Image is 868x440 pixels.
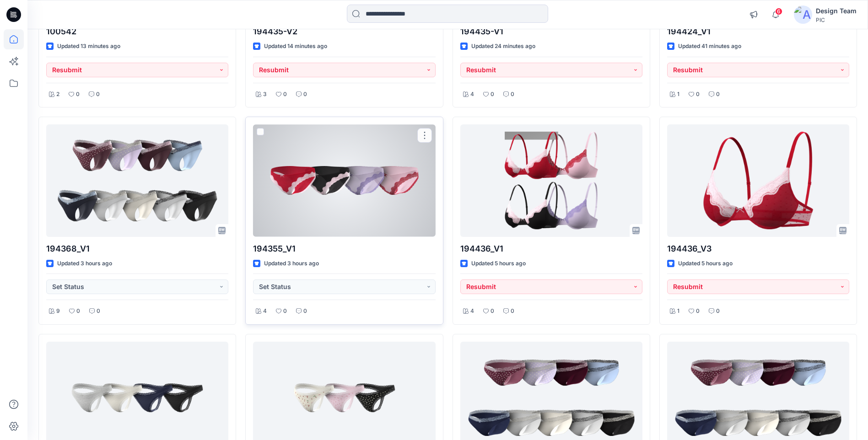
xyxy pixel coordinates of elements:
a: 194368_V1 [46,124,228,236]
p: 0 [511,306,514,316]
p: 4 [263,306,267,316]
p: 1 [677,306,679,316]
p: 0 [283,306,287,316]
p: 194436_V1 [460,242,642,255]
p: 0 [303,306,307,316]
p: 1 [677,90,679,99]
a: 194436_V1 [460,124,642,236]
p: Updated 13 minutes ago [57,42,120,51]
a: 194355_V1 [253,124,435,236]
p: 0 [76,90,80,99]
p: 0 [716,90,720,99]
p: Updated 5 hours ago [678,259,733,268]
p: 0 [283,90,287,99]
p: 0 [696,306,700,316]
p: 2 [56,90,59,99]
span: 6 [775,8,782,15]
img: avatar [794,5,812,24]
a: 194436_V3 [667,124,849,236]
p: 194355_V1 [253,242,435,255]
p: Updated 14 minutes ago [264,42,327,51]
p: 0 [511,90,514,99]
p: 0 [97,306,100,316]
p: Updated 41 minutes ago [678,42,741,51]
p: Updated 24 minutes ago [471,42,535,51]
p: 194436_V3 [667,242,849,255]
p: Updated 5 hours ago [471,259,526,268]
p: 4 [470,306,474,316]
p: 0 [76,306,80,316]
p: 0 [696,90,700,99]
div: Design Team [816,5,857,16]
div: PIC [816,16,857,23]
p: 4 [470,90,474,99]
p: 194424_V1 [667,25,849,38]
p: 0 [716,306,720,316]
p: 0 [303,90,307,99]
p: Updated 3 hours ago [264,259,319,268]
p: 0 [96,90,100,99]
p: 3 [263,90,267,99]
p: 194435-V1 [460,25,642,38]
p: 0 [491,90,494,99]
p: 194368_V1 [46,242,228,255]
p: 0 [491,306,494,316]
p: 100542 [46,25,228,38]
p: 194435-V2 [253,25,435,38]
p: Updated 3 hours ago [57,259,112,268]
p: 9 [56,306,60,316]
